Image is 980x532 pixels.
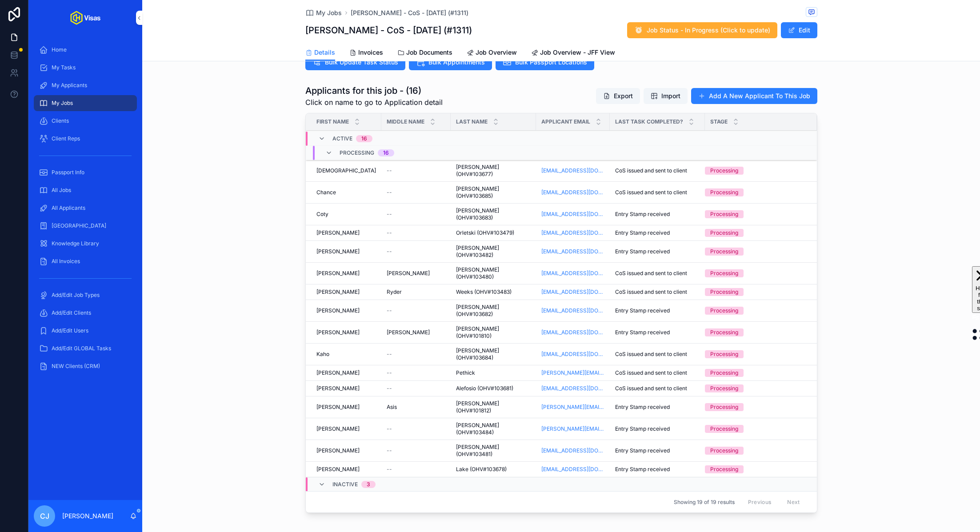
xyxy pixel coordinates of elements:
[332,481,358,488] span: Inactive
[615,189,687,196] span: CoS issued and sent to client
[615,211,700,218] a: Entry Stamp received
[456,385,531,392] a: Alefosio (OHV#103681)
[305,8,342,17] a: My Jobs
[615,229,700,236] a: Entry Stamp received
[661,92,680,100] span: Import
[409,54,492,70] button: Bulk Appointments
[456,229,531,236] a: Orletski (OHV#103479)
[456,288,512,296] span: Weeks (OHV#103483)
[456,288,531,296] a: Weeks (OHV#103483)
[456,229,514,236] span: Orletski (OHV#103479)
[316,211,328,218] span: Coty
[541,404,604,411] a: [PERSON_NAME][EMAIL_ADDRESS][PERSON_NAME][DOMAIN_NAME]
[387,351,392,358] span: --
[615,425,700,432] a: Entry Stamp received
[541,189,604,196] a: [EMAIL_ADDRESS][DOMAIN_NAME]
[541,211,604,218] a: [EMAIL_ADDRESS][DOMAIN_NAME]
[541,248,604,255] a: [EMAIL_ADDRESS][DOMAIN_NAME]
[387,248,392,255] span: --
[316,211,376,218] a: Coty
[387,248,445,255] a: --
[705,350,806,358] a: Processing
[340,149,374,156] span: Processing
[705,288,806,296] a: Processing
[52,309,91,316] span: Add/Edit Clients
[456,466,531,473] a: Lake (OHV#103678)
[615,329,670,336] span: Entry Stamp received
[541,329,604,336] a: [EMAIL_ADDRESS][DOMAIN_NAME]
[316,329,360,336] span: [PERSON_NAME]
[316,189,376,196] a: Chance
[705,369,806,377] a: Processing
[316,229,360,236] span: [PERSON_NAME]
[615,447,700,454] a: Entry Stamp received
[456,385,513,392] span: Alefosio (OHV#103681)
[52,64,76,71] span: My Tasks
[34,164,137,180] a: Passport Info
[615,189,700,196] a: CoS issued and sent to client
[710,465,738,473] div: Processing
[615,329,700,336] a: Entry Stamp received
[316,466,376,473] a: [PERSON_NAME]
[70,11,100,25] img: App logo
[615,385,687,392] span: CoS issued and sent to client
[476,48,517,57] span: Job Overview
[710,447,738,455] div: Processing
[316,466,360,473] span: [PERSON_NAME]
[456,466,507,473] span: Lake (OHV#103678)
[615,288,700,296] a: CoS issued and sent to client
[351,8,468,17] a: [PERSON_NAME] - CoS - [DATE] (#1311)
[710,210,738,218] div: Processing
[456,400,531,414] span: [PERSON_NAME] (OHV#101812)
[316,167,376,174] a: [DEMOGRAPHIC_DATA]
[705,248,806,256] a: Processing
[332,135,352,142] span: Active
[705,210,806,218] a: Processing
[456,244,531,259] span: [PERSON_NAME] (OHV#103482)
[52,100,73,107] span: My Jobs
[456,369,531,376] a: Pethick
[387,329,430,336] span: [PERSON_NAME]
[387,288,402,296] span: Ryder
[316,118,349,125] span: First Name
[34,236,137,252] a: Knowledge Library
[349,44,383,62] a: Invoices
[541,307,604,314] a: [EMAIL_ADDRESS][DOMAIN_NAME]
[710,229,738,237] div: Processing
[541,288,604,296] a: [EMAIL_ADDRESS][DOMAIN_NAME]
[34,340,137,356] a: Add/Edit GLOBAL Tasks
[615,167,700,174] a: CoS issued and sent to client
[406,48,452,57] span: Job Documents
[34,42,137,58] a: Home
[710,248,738,256] div: Processing
[615,369,700,376] a: CoS issued and sent to client
[710,167,738,175] div: Processing
[34,131,137,147] a: Client Reps
[541,167,604,174] a: [EMAIL_ADDRESS][DOMAIN_NAME]
[705,307,806,315] a: Processing
[387,189,392,196] span: --
[615,369,687,376] span: CoS issued and sent to client
[710,269,738,277] div: Processing
[52,187,71,194] span: All Jobs
[456,185,531,200] a: [PERSON_NAME] (OHV#103685)
[34,95,137,111] a: My Jobs
[615,466,670,473] span: Entry Stamp received
[515,58,587,67] span: Bulk Passport Locations
[52,240,99,247] span: Knowledge Library
[316,8,342,17] span: My Jobs
[316,425,360,432] span: [PERSON_NAME]
[541,369,604,376] a: [PERSON_NAME][EMAIL_ADDRESS][DOMAIN_NAME]
[52,46,67,53] span: Home
[52,292,100,299] span: Add/Edit Job Types
[710,369,738,377] div: Processing
[456,266,531,280] a: [PERSON_NAME] (OHV#103480)
[34,218,137,234] a: [GEOGRAPHIC_DATA]
[34,60,137,76] a: My Tasks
